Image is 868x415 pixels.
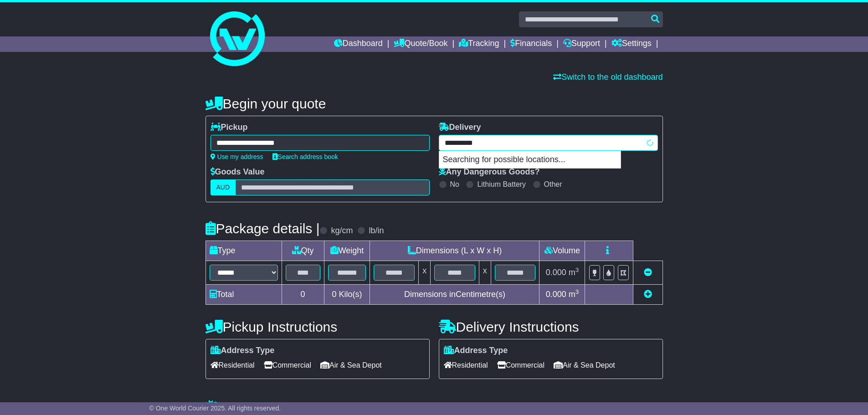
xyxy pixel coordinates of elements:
[439,151,621,169] p: Searching for possible locations...
[510,36,552,52] a: Financials
[444,358,488,372] span: Residential
[419,261,431,285] td: x
[332,290,336,299] span: 0
[211,167,265,177] label: Goods Value
[644,290,652,299] a: Add new item
[394,36,447,52] a: Quote/Book
[439,123,481,133] label: Delivery
[644,268,652,277] a: Remove this item
[205,221,320,236] h4: Package details |
[575,266,579,273] sup: 3
[211,123,248,133] label: Pickup
[324,285,370,305] td: Kilo(s)
[331,226,353,236] label: kg/cm
[569,290,579,299] span: m
[205,400,663,415] h4: Warranty & Insurance
[205,285,282,305] td: Total
[211,179,236,195] label: AUD
[546,290,566,299] span: 0.000
[539,241,585,261] td: Volume
[370,241,539,261] td: Dimensions (L x W x H)
[439,319,663,334] h4: Delivery Instructions
[563,36,600,52] a: Support
[282,241,324,261] td: Qty
[477,180,526,189] label: Lithium Battery
[334,36,383,52] a: Dashboard
[205,319,430,334] h4: Pickup Instructions
[611,36,652,52] a: Settings
[149,405,281,412] span: © One World Courier 2025. All rights reserved.
[282,285,324,305] td: 0
[575,288,579,295] sup: 3
[324,241,370,261] td: Weight
[272,153,338,160] a: Search address book
[444,346,508,356] label: Address Type
[553,72,663,82] a: Switch to the old dashboard
[544,180,562,189] label: Other
[546,268,566,277] span: 0.000
[211,346,275,356] label: Address Type
[439,167,540,177] label: Any Dangerous Goods?
[554,358,615,372] span: Air & Sea Depot
[369,226,384,236] label: lb/in
[211,358,255,372] span: Residential
[205,96,663,111] h4: Begin your quote
[320,358,382,372] span: Air & Sea Depot
[459,36,499,52] a: Tracking
[264,358,311,372] span: Commercial
[569,268,579,277] span: m
[439,135,658,151] typeahead: Please provide city
[497,358,544,372] span: Commercial
[205,241,282,261] td: Type
[479,261,491,285] td: x
[450,180,459,189] label: No
[370,285,539,305] td: Dimensions in Centimetre(s)
[211,153,263,160] a: Use my address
